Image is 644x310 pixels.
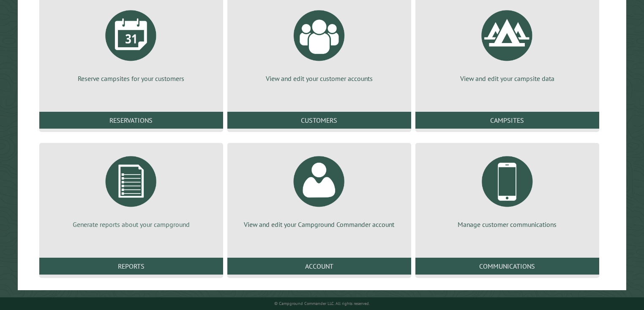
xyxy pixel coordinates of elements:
[415,258,599,275] a: Communications
[415,112,599,129] a: Campsites
[49,74,213,83] p: Reserve campsites for your customers
[237,220,401,229] p: View and edit your Campground Commander account
[426,220,589,229] p: Manage customer communications
[227,112,411,129] a: Customers
[426,74,589,83] p: View and edit your campsite data
[49,150,213,229] a: Generate reports about your campground
[426,4,589,83] a: View and edit your campsite data
[426,150,589,229] a: Manage customer communications
[274,301,370,306] small: © Campground Commander LLC. All rights reserved.
[237,4,401,83] a: View and edit your customer accounts
[39,258,223,275] a: Reports
[39,112,223,129] a: Reservations
[237,74,401,83] p: View and edit your customer accounts
[49,220,213,229] p: Generate reports about your campground
[237,150,401,229] a: View and edit your Campground Commander account
[49,4,213,83] a: Reserve campsites for your customers
[227,258,411,275] a: Account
